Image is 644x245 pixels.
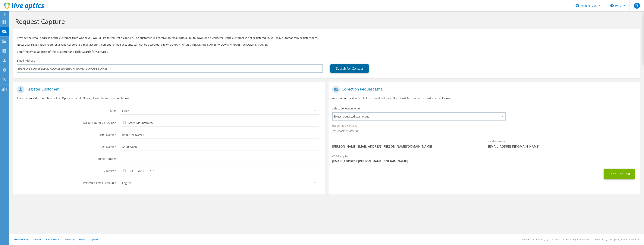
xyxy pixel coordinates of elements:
a: EULA [79,238,85,241]
a: Cookies [33,238,42,241]
p: Note: User registration requires a valid corporate e-mail account. Personal e-mail accounts will ... [17,43,636,47]
li: Version: [TECHNICAL_ID] [521,238,548,241]
a: Search for Contact [330,64,369,73]
a: Telemetry [63,238,74,241]
label: Select Collection Type [332,107,360,110]
a: Privacy Policy [14,238,28,241]
p: An email request with a link to download the collector will be sent to the customer as follows. [332,96,636,100]
label: Phone Number [17,155,116,161]
h1: Collection Request Email [332,86,634,93]
li: Powered by Live Optics, a Dell Technology [595,238,639,241]
span: Select requested scan types [333,113,505,120]
a: Ads & Email [46,238,59,241]
label: Last Name * [17,143,116,149]
div: Sender & From [484,137,640,150]
h1: Register Customer [17,86,319,93]
label: Theater [17,107,116,113]
span: TS [634,3,640,9]
span: [EMAIL_ADDRESS][DOMAIN_NAME] [488,144,636,149]
p: Provide the email address of the customer from whom you would like to request a capture. The cust... [17,36,636,40]
div: CC & Reply To [328,152,640,165]
span: [PERSON_NAME][EMAIL_ADDRESS][PERSON_NAME][DOMAIN_NAME] [332,144,481,149]
a: Support [89,238,98,241]
label: Country * [17,167,116,173]
div: Requested Collections [328,122,640,136]
h3: Enter the email address of the customer and click “Search for Contact”. [17,50,636,54]
div: To [328,137,484,150]
label: Account Name / SFDC ID * [17,119,116,125]
label: Email Address [17,59,35,63]
p: The customer does not have a Live Optics account. Please fill out the information below. [17,96,321,100]
label: Preferred Email Language [17,179,116,185]
label: First Name * [17,131,116,137]
svg: \n [610,4,614,7]
button: Send Request [604,169,635,179]
span: [EMAIL_ADDRESS][PERSON_NAME][DOMAIN_NAME] [332,159,636,163]
h1: Request Capture [15,17,636,25]
span: No scans selected [332,129,636,133]
li: © 2025 Dell Inc. All Rights Reserved [552,238,590,241]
